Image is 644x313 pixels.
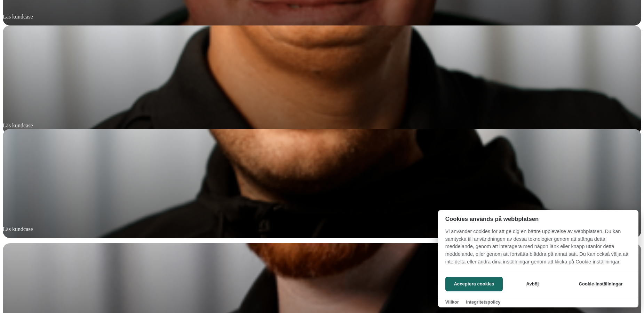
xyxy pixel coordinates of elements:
[3,129,641,238] a: Läs kundcase
[438,216,638,222] h2: Cookies används på webbplatsen
[445,299,459,305] a: Villkor
[3,122,33,129] div: Läs kundcase
[445,277,503,291] button: Acceptera cookies
[438,228,638,270] p: Vi använder cookies för att ge dig en bättre upplevelse av webbplatsen. Du kan samtycka till anvä...
[3,14,33,20] div: Läs kundcase
[570,277,631,291] button: Cookie-inställningar
[505,277,560,291] button: Avböj
[466,299,500,305] a: Integritetspolicy
[3,226,33,232] div: Läs kundcase
[3,25,641,134] a: Läs kundcase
